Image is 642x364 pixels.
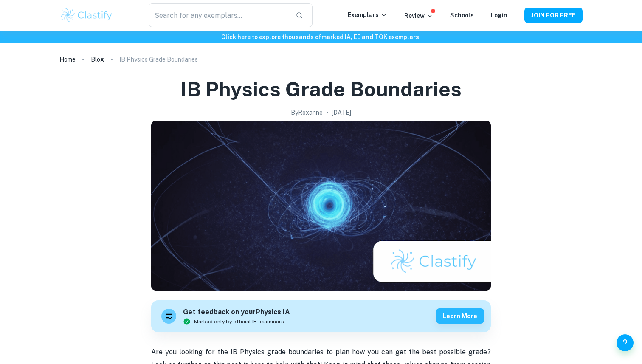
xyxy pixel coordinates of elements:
p: IB Physics Grade Boundaries [119,55,198,64]
img: IB Physics Grade Boundaries cover image [151,121,491,291]
a: Home [59,54,76,65]
button: Help and Feedback [617,334,634,351]
h6: Get feedback on your Physics IA [183,307,290,318]
p: Exemplars [348,10,387,20]
a: Schools [450,12,474,19]
h2: [DATE] [332,108,351,117]
p: • [326,108,328,117]
h1: IB Physics Grade Boundaries [180,76,462,103]
button: Learn more [436,308,484,324]
button: JOIN FOR FREE [524,8,583,23]
h6: Click here to explore thousands of marked IA, EE and TOK exemplars ! [2,32,640,42]
p: Review [404,11,433,20]
a: Get feedback on yourPhysics IAMarked only by official IB examinersLearn more [151,300,491,332]
a: Login [491,12,507,19]
h2: By Roxanne [291,108,323,117]
img: Clastify logo [59,7,113,24]
a: Blog [91,54,104,65]
span: Marked only by official IB examiners [194,318,284,325]
input: Search for any exemplars... [149,3,289,27]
